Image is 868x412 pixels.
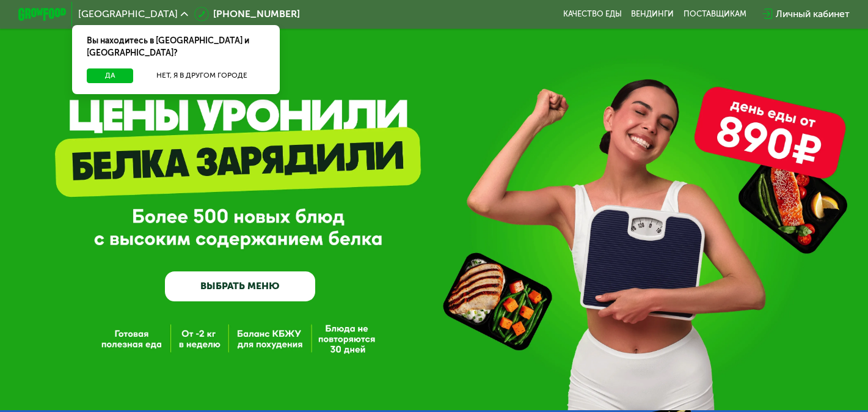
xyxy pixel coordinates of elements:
[631,9,674,19] a: Вендинги
[165,271,315,301] a: ВЫБРАТЬ МЕНЮ
[194,7,301,21] a: [PHONE_NUMBER]
[684,9,746,19] div: поставщикам
[563,9,622,19] a: Качество еды
[138,68,265,83] button: Нет, я в другом городе
[78,9,178,19] span: [GEOGRAPHIC_DATA]
[87,68,133,83] button: Да
[72,25,279,68] div: Вы находитесь в [GEOGRAPHIC_DATA] и [GEOGRAPHIC_DATA]?
[776,7,850,21] div: Личный кабинет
